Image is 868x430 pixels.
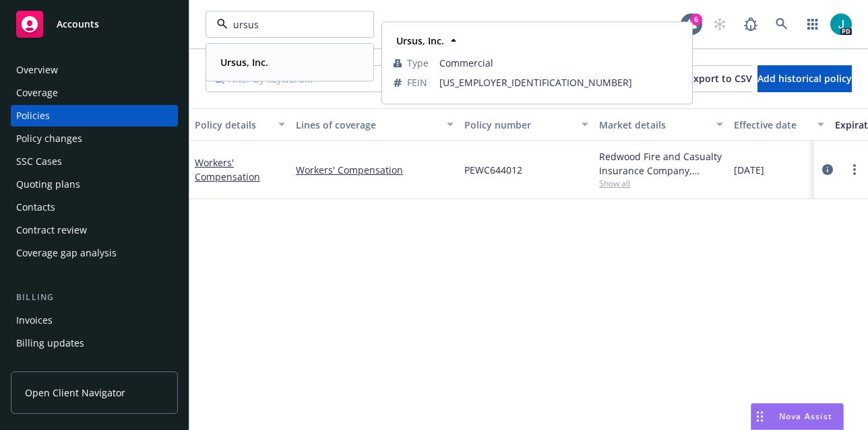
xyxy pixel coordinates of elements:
[16,59,58,81] div: Overview
[11,219,178,241] a: Contract review
[195,156,260,183] a: Workers' Compensation
[599,118,708,132] div: Market details
[16,355,91,377] div: Account charges
[16,174,80,195] div: Quoting plans
[688,65,752,92] button: Export to CSV
[296,118,439,132] div: Lines of coverage
[16,105,50,127] div: Policies
[228,17,346,32] input: Filter by keyword
[25,386,125,400] span: Open Client Navigator
[464,163,522,177] span: PEWC644012
[16,151,62,172] div: SSC Cases
[189,108,290,141] button: Policy details
[846,162,863,178] a: more
[16,82,58,104] div: Coverage
[11,291,178,304] div: Billing
[407,75,427,89] span: FEIN
[751,403,844,430] button: Nova Assist
[751,404,768,429] div: Drag to move
[16,196,55,218] div: Contacts
[11,5,178,43] a: Accounts
[11,196,178,218] a: Contacts
[16,242,117,264] div: Coverage gap analysis
[16,332,84,354] div: Billing updates
[819,162,836,178] a: circleInformation
[57,19,99,30] span: Accounts
[688,72,752,85] span: Export to CSV
[195,118,270,132] div: Policy details
[16,310,53,331] div: Invoices
[734,118,809,132] div: Effective date
[439,75,681,89] span: [US_EMPLOYER_IDENTIFICATION_NUMBER]
[11,332,178,354] a: Billing updates
[594,108,728,141] button: Market details
[439,56,681,70] span: Commercial
[11,355,178,377] a: Account charges
[11,128,178,149] a: Policy changes
[11,242,178,264] a: Coverage gap analysis
[599,149,723,178] div: Redwood Fire and Casualty Insurance Company, Berkshire Hathaway Homestate Companies (BHHC)
[407,56,429,70] span: Type
[464,118,573,132] div: Policy number
[737,11,764,38] a: Report a Bug
[16,219,87,241] div: Contract review
[757,65,852,92] button: Add historical policy
[728,108,830,141] button: Effective date
[799,11,826,38] a: Switch app
[768,11,795,38] a: Search
[296,163,454,177] a: Workers' Compensation
[599,178,723,189] span: Show all
[459,108,594,141] button: Policy number
[11,59,178,81] a: Overview
[11,310,178,331] a: Invoices
[16,128,82,149] div: Policy changes
[734,163,764,177] span: [DATE]
[830,13,852,35] img: photo
[11,82,178,104] a: Coverage
[396,34,444,47] strong: Ursus, Inc.
[757,72,852,85] span: Add historical policy
[11,105,178,127] a: Policies
[11,174,178,195] a: Quoting plans
[690,13,702,26] div: 6
[706,11,733,38] a: Start snowing
[779,410,832,422] span: Nova Assist
[220,56,268,69] strong: Ursus, Inc.
[11,151,178,172] a: SSC Cases
[290,108,459,141] button: Lines of coverage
